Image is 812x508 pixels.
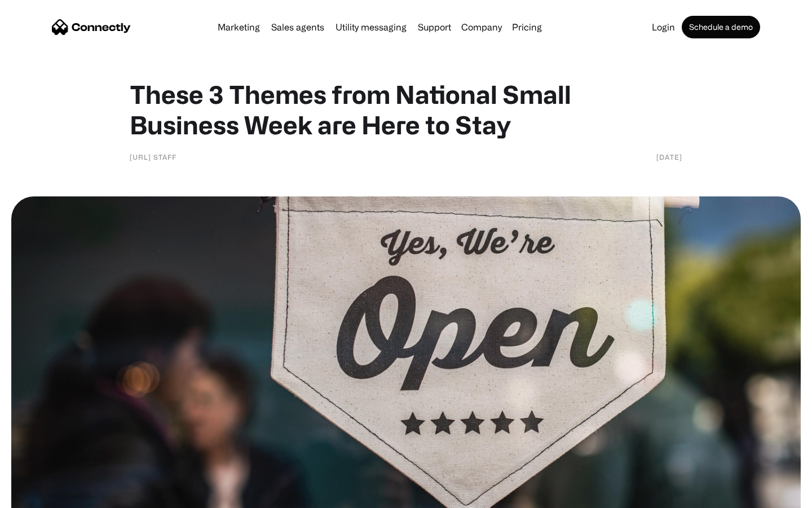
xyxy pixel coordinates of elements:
[331,23,411,32] a: Utility messaging
[267,23,329,32] a: Sales agents
[413,23,456,32] a: Support
[130,79,682,140] h1: These 3 Themes from National Small Business Week are Here to Stay
[656,151,682,163] div: [DATE]
[130,151,176,163] div: [URL] Staff
[213,23,264,32] a: Marketing
[461,19,502,35] div: Company
[23,488,68,504] ul: Language list
[682,16,760,38] a: Schedule a demo
[11,488,68,504] aside: Language selected: English
[647,23,679,32] a: Login
[507,23,546,32] a: Pricing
